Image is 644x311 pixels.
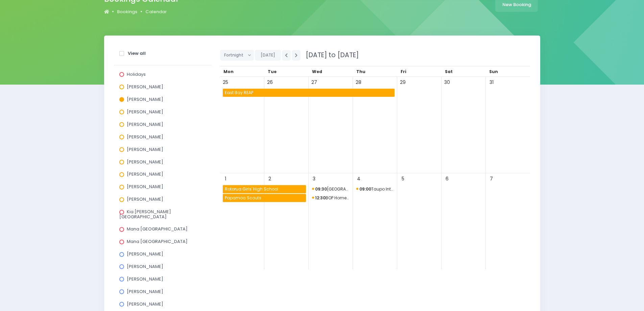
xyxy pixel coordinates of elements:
[224,89,395,97] span: East Bay REAP
[127,238,188,245] span: Mana [GEOGRAPHIC_DATA]
[354,78,363,87] span: 28
[265,174,275,183] span: 2
[310,78,319,87] span: 27
[312,69,322,74] span: Wed
[127,159,163,165] span: [PERSON_NAME]
[445,69,453,74] span: Sat
[354,174,363,183] span: 4
[487,78,496,87] span: 31
[302,50,359,60] span: [DATE] to [DATE]
[224,185,306,193] span: Rotorua Girls' High School
[127,121,163,128] span: [PERSON_NAME]
[127,276,163,282] span: [PERSON_NAME]
[356,185,394,193] span: Taupo Intermediate
[315,186,327,192] strong: 09:30
[223,69,234,74] span: Mon
[127,183,163,190] span: [PERSON_NAME]
[487,174,496,183] span: 7
[312,194,350,202] span: BOP Homeschool Group
[221,78,230,87] span: 25
[489,69,498,74] span: Sun
[443,78,452,87] span: 30
[145,8,167,15] a: Calendar
[224,194,306,202] span: Papamoa Scouts
[127,196,163,202] span: [PERSON_NAME]
[127,84,163,90] span: [PERSON_NAME]
[127,71,146,77] span: Holidays
[128,50,146,57] strong: View all
[117,8,137,15] a: Bookings
[398,78,407,87] span: 29
[398,174,407,183] span: 5
[127,109,163,115] span: [PERSON_NAME]
[268,69,277,74] span: Tue
[127,263,163,270] span: [PERSON_NAME]
[359,186,371,192] strong: 09:00
[127,301,163,307] span: [PERSON_NAME]
[265,78,275,87] span: 26
[127,134,163,140] span: [PERSON_NAME]
[356,69,365,74] span: Thu
[127,251,163,257] span: [PERSON_NAME]
[221,174,230,183] span: 1
[401,69,406,74] span: Fri
[312,185,350,193] span: Tauranga Youth Academy
[127,288,163,295] span: [PERSON_NAME]
[255,50,281,61] button: [DATE]
[127,171,163,177] span: [PERSON_NAME]
[443,174,452,183] span: 6
[127,226,188,232] span: Mana [GEOGRAPHIC_DATA]
[127,146,163,153] span: [PERSON_NAME]
[224,50,245,60] span: Fortnight
[310,174,319,183] span: 3
[220,50,254,61] button: Fortnight
[119,208,171,220] span: Kia [PERSON_NAME][GEOGRAPHIC_DATA]
[127,96,163,103] span: [PERSON_NAME]
[315,195,326,201] strong: 12:30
